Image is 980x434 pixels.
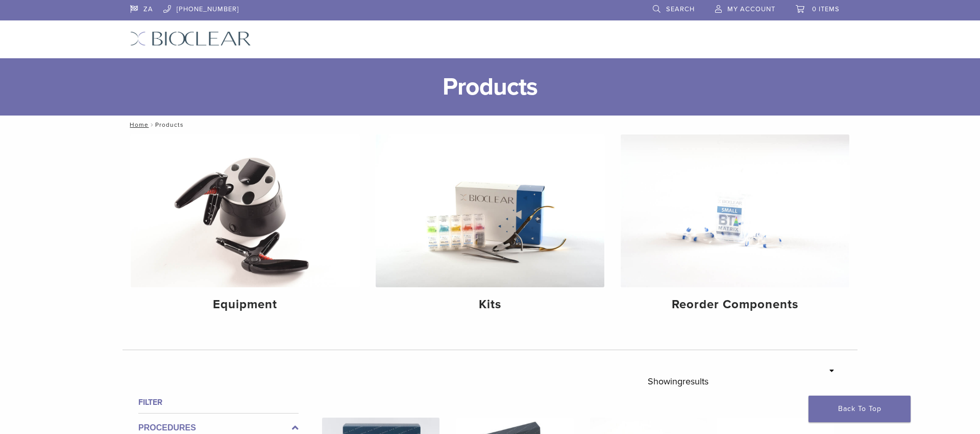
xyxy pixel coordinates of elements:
h4: Kits [384,295,596,314]
a: Equipment [131,134,359,321]
a: Reorder Components [621,134,849,321]
a: Home [127,121,149,128]
span: My Account [727,5,775,13]
img: Reorder Components [621,134,849,287]
span: Search [666,5,695,13]
p: Showing results [648,371,708,392]
span: / [149,122,155,127]
label: Procedures [138,422,299,434]
h4: Equipment [139,295,351,314]
h4: Filter [138,396,299,408]
span: 0 items [812,5,840,13]
img: Kits [376,134,604,287]
img: Equipment [131,134,359,287]
h4: Reorder Components [629,295,841,314]
img: Bioclear [130,31,251,46]
a: Kits [376,134,604,321]
nav: Products [122,116,857,134]
a: Back To Top [808,396,911,422]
